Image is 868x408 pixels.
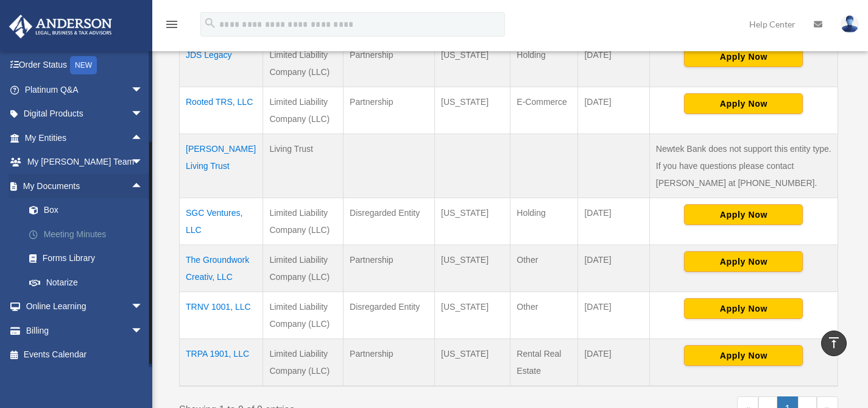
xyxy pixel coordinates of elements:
[649,134,838,198] td: Newtek Bank does not support this entity type. If you have questions please contact [PERSON_NAME]...
[435,40,510,87] td: [US_STATE]
[263,292,344,339] td: Limited Liability Company (LLC)
[203,16,217,30] i: search
[164,21,179,32] a: menu
[131,295,155,320] span: arrow_drop_down
[9,318,161,343] a: Billingarrow_drop_down
[9,102,161,126] a: Digital Productsarrow_drop_down
[578,87,649,134] td: [DATE]
[684,93,803,114] button: Apply Now
[263,87,344,134] td: Limited Liability Company (LLC)
[510,40,578,87] td: Holding
[9,150,161,174] a: My [PERSON_NAME] Teamarrow_drop_down
[131,318,155,343] span: arrow_drop_down
[684,298,803,319] button: Apply Now
[578,245,649,292] td: [DATE]
[435,245,510,292] td: [US_STATE]
[9,295,161,319] a: Online Learningarrow_drop_down
[344,198,435,245] td: Disregarded Entity
[344,40,435,87] td: Partnership
[131,126,155,151] span: arrow_drop_up
[435,87,510,134] td: [US_STATE]
[510,292,578,339] td: Other
[344,339,435,387] td: Partnership
[9,126,155,150] a: My Entitiesarrow_drop_up
[17,270,161,295] a: Notarize
[180,40,263,87] td: JDS Legacy
[17,222,161,246] a: Meeting Minutes
[180,198,263,245] td: SGC Ventures, LLC
[435,198,510,245] td: [US_STATE]
[435,292,510,339] td: [US_STATE]
[263,245,344,292] td: Limited Liability Company (LLC)
[9,53,161,78] a: Order StatusNEW
[131,174,155,199] span: arrow_drop_up
[841,15,859,33] img: User Pic
[131,77,155,102] span: arrow_drop_down
[684,345,803,366] button: Apply Now
[9,77,161,102] a: Platinum Q&Aarrow_drop_down
[180,87,263,134] td: Rooted TRS, LLC
[70,56,97,74] div: NEW
[821,331,847,356] a: vertical_align_top
[578,339,649,387] td: [DATE]
[510,339,578,387] td: Rental Real Estate
[5,15,116,38] img: Anderson Advisors Platinum Portal
[9,343,161,367] a: Events Calendar
[17,246,161,271] a: Forms Library
[180,339,263,387] td: TRPA 1901, LLC
[510,198,578,245] td: Holding
[827,335,841,350] i: vertical_align_top
[578,292,649,339] td: [DATE]
[684,46,803,67] button: Apply Now
[510,87,578,134] td: E-Commerce
[9,174,161,198] a: My Documentsarrow_drop_up
[164,17,179,32] i: menu
[131,150,155,175] span: arrow_drop_down
[344,292,435,339] td: Disregarded Entity
[180,292,263,339] td: TRNV 1001, LLC
[435,339,510,387] td: [US_STATE]
[263,134,344,198] td: Living Trust
[344,87,435,134] td: Partnership
[684,251,803,272] button: Apply Now
[263,40,344,87] td: Limited Liability Company (LLC)
[263,198,344,245] td: Limited Liability Company (LLC)
[263,339,344,387] td: Limited Liability Company (LLC)
[180,245,263,292] td: The Groundwork Creativ, LLC
[344,245,435,292] td: Partnership
[684,204,803,225] button: Apply Now
[17,198,161,223] a: Box
[578,198,649,245] td: [DATE]
[510,245,578,292] td: Other
[131,102,155,127] span: arrow_drop_down
[578,40,649,87] td: [DATE]
[180,134,263,198] td: [PERSON_NAME] Living Trust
